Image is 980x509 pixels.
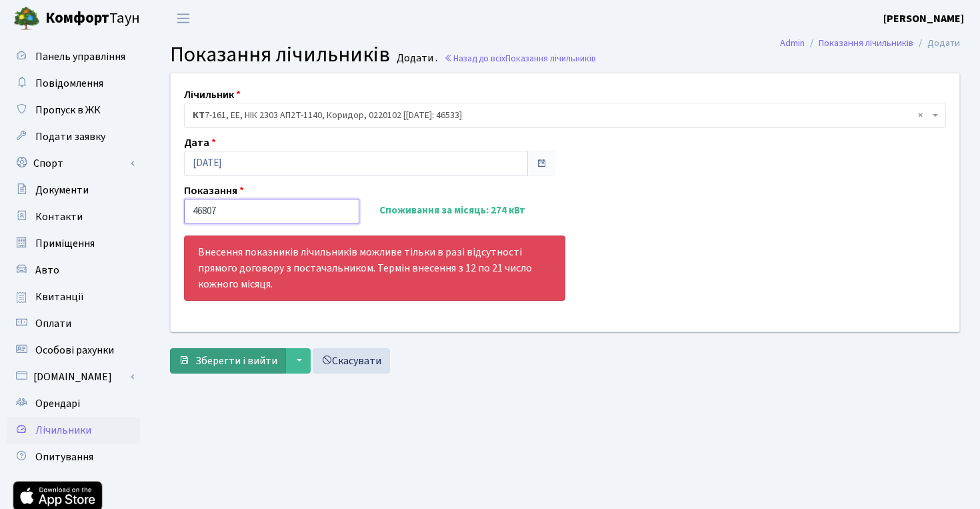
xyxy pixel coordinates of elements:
[170,348,286,374] button: Зберегти і вийти
[7,337,140,364] a: Особові рахунки
[7,43,140,70] a: Панель управління
[7,364,140,390] a: [DOMAIN_NAME]
[35,103,101,117] span: Пропуск в ЖК
[918,109,923,122] span: Видалити всі елементи
[505,52,596,65] span: Показання лічильників
[35,76,103,91] span: Повідомлення
[184,135,216,151] label: Дата
[184,235,565,301] div: Внесення показників лічильників можливе тільки в разі відсутності прямого договору з постачальник...
[7,230,140,257] a: Приміщення
[394,52,437,65] small: Додати .
[35,450,93,464] span: Опитування
[35,183,89,197] span: Документи
[35,316,71,331] span: Оплати
[313,348,390,374] a: Скасувати
[195,354,277,368] span: Зберегти і вийти
[760,29,980,57] nav: breadcrumb
[7,284,140,310] a: Квитанції
[883,11,964,26] b: [PERSON_NAME]
[35,396,80,411] span: Орендарі
[13,5,40,32] img: logo.png
[7,150,140,177] a: Спорт
[193,109,205,122] b: КТ
[7,123,140,150] a: Подати заявку
[184,183,244,199] label: Показання
[913,36,960,51] li: Додати
[883,11,964,27] a: [PERSON_NAME]
[7,203,140,230] a: Контакти
[35,263,59,278] span: Авто
[7,97,140,123] a: Пропуск в ЖК
[35,236,95,251] span: Приміщення
[35,343,114,358] span: Особові рахунки
[193,109,929,122] span: <b>КТ</b>&nbsp;&nbsp;&nbsp;&nbsp;7-161, ЕЕ, НІК 2303 АП2Т-1140, Коридор, 0220102 [19.08.2025: 46533]
[35,129,105,144] span: Подати заявку
[7,390,140,417] a: Орендарі
[35,209,83,224] span: Контакти
[7,444,140,470] a: Опитування
[184,103,946,128] span: <b>КТ</b>&nbsp;&nbsp;&nbsp;&nbsp;7-161, ЕЕ, НІК 2303 АП2Т-1140, Коридор, 0220102 [19.08.2025: 46533]
[7,177,140,203] a: Документи
[7,70,140,97] a: Повідомлення
[184,87,241,103] label: Лічильник
[45,7,140,30] span: Таун
[379,199,555,224] div: Споживання за місяць: 274 кВт
[444,52,596,65] a: Назад до всіхПоказання лічильників
[170,39,390,70] span: Показання лічильників
[35,423,91,438] span: Лічильники
[780,36,805,50] a: Admin
[7,310,140,337] a: Оплати
[35,49,125,64] span: Панель управління
[167,7,200,29] button: Переключити навігацію
[7,417,140,444] a: Лічильники
[45,7,109,29] b: Комфорт
[7,257,140,284] a: Авто
[35,290,84,304] span: Квитанції
[819,36,913,50] a: Показання лічильників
